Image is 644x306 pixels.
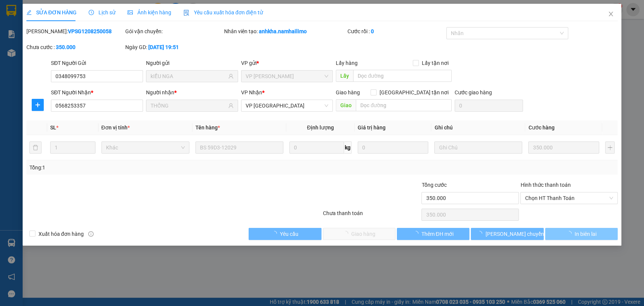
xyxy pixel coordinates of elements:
[431,120,525,135] th: Ghi chú
[246,71,329,82] span: VP Phạm Ngũ Lão
[56,44,75,50] b: 350.000
[106,142,185,153] span: Khác
[336,89,360,95] span: Giao hàng
[241,59,333,67] div: VP gửi
[272,231,280,236] span: loading
[195,141,283,154] input: VD: Bàn, Ghế
[419,59,452,67] span: Lấy tận nơi
[224,27,346,35] div: Nhân viên tạo:
[26,10,32,15] span: edit
[183,10,189,16] img: icon
[477,231,485,236] span: loading
[146,59,238,67] div: Người gửi
[125,27,223,35] div: Gói vận chuyển:
[307,125,334,131] span: Định lượng
[89,9,115,15] span: Lịch sử
[146,88,238,97] div: Người nhận
[608,11,614,17] span: close
[151,101,227,110] input: Tên người nhận
[358,125,386,131] span: Giá trị hàng
[344,141,352,154] span: kg
[336,99,356,111] span: Giao
[280,230,298,238] span: Yêu cầu
[455,100,523,112] input: Cước giao hàng
[4,41,52,66] li: VP VP [PERSON_NAME] Lão
[356,99,452,111] input: Dọc đường
[101,125,130,131] span: Đơn vị tính
[347,27,445,35] div: Cước rồi :
[51,59,143,67] div: SĐT Người Gửi
[600,4,621,25] button: Close
[455,89,492,95] label: Cước giao hàng
[525,192,613,204] span: Chọn HT Thanh Toán
[421,182,446,188] span: Tổng cước
[485,230,557,238] span: [PERSON_NAME] chuyển hoàn
[183,9,263,15] span: Yêu cầu xuất hóa đơn điện tử
[128,9,171,15] span: Ảnh kiện hàng
[68,28,112,34] b: VPSG1208250058
[434,141,522,154] input: Ghi Chú
[575,230,596,238] span: In biên lai
[195,125,220,131] span: Tên hàng
[148,44,179,50] b: [DATE] 19:51
[151,72,227,80] input: Tên người gửi
[421,230,453,238] span: Thêm ĐH mới
[545,228,618,240] button: In biên lai
[29,141,41,154] button: delete
[413,231,421,236] span: loading
[26,43,124,51] div: Chưa cước :
[88,231,94,237] span: info-circle
[228,74,234,79] span: user
[377,88,452,97] span: [GEOGRAPHIC_DATA] tận nơi
[89,10,94,15] span: clock-circle
[26,27,124,35] div: [PERSON_NAME]:
[246,100,329,111] span: VP Nha Trang
[336,70,353,82] span: Lấy
[371,28,374,34] b: 0
[471,228,543,240] button: [PERSON_NAME] chuyển hoàn
[4,4,109,32] li: Nam Hải Limousine
[29,163,249,172] div: Tổng: 1
[259,28,307,34] b: anhkha.namhailimo
[241,89,262,95] span: VP Nhận
[520,182,570,188] label: Hình thức thanh toán
[566,231,575,236] span: loading
[32,99,44,111] button: plus
[228,103,234,108] span: user
[528,141,599,154] input: 0
[26,9,77,15] span: SỬA ĐƠN HÀNG
[605,141,615,154] button: plus
[336,60,358,66] span: Lấy hàng
[52,41,100,66] li: VP VP [GEOGRAPHIC_DATA]
[50,125,56,131] span: SL
[358,141,429,154] input: 0
[323,228,395,240] button: Giao hàng
[128,10,133,15] span: picture
[528,125,554,131] span: Cước hàng
[35,230,87,238] span: Xuất hóa đơn hàng
[249,228,321,240] button: Yêu cầu
[353,70,452,82] input: Dọc đường
[32,102,43,108] span: plus
[397,228,469,240] button: Thêm ĐH mới
[51,88,143,97] div: SĐT Người Nhận
[125,43,223,51] div: Ngày GD:
[322,209,421,222] div: Chưa thanh toán
[4,4,30,30] img: logo.jpg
